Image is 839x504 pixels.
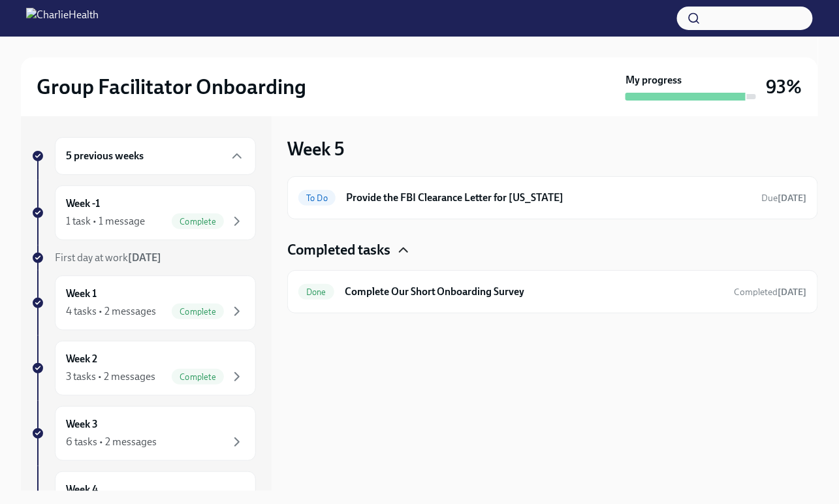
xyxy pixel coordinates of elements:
[66,352,97,366] h6: Week 2
[66,197,100,211] h6: Week -1
[767,75,802,99] h3: 93%
[762,193,807,204] span: Due
[735,286,807,298] span: August 23rd, 2025 19:20
[298,187,807,208] a: To DoProvide the FBI Clearance Letter for [US_STATE]Due[DATE]
[287,240,818,260] div: Completed tasks
[762,192,807,204] span: September 9th, 2025 09:00
[298,287,334,297] span: Done
[287,240,390,260] h4: Completed tasks
[66,435,157,449] div: 6 tasks • 2 messages
[66,417,98,432] h6: Week 3
[31,185,256,240] a: Week -11 task • 1 messageComplete
[66,214,145,228] div: 1 task • 1 message
[66,370,155,384] div: 3 tasks • 2 messages
[346,191,752,205] h6: Provide the FBI Clearance Letter for [US_STATE]
[778,287,807,298] strong: [DATE]
[287,137,344,161] h3: Week 5
[345,285,724,299] h6: Complete Our Short Onboarding Survey
[298,281,807,302] a: DoneComplete Our Short Onboarding SurveyCompleted[DATE]
[31,276,256,330] a: Week 14 tasks • 2 messagesComplete
[298,193,336,203] span: To Do
[31,406,256,461] a: Week 36 tasks • 2 messages
[172,372,224,382] span: Complete
[66,482,98,497] h6: Week 4
[625,73,682,87] strong: My progress
[66,304,156,319] div: 4 tasks • 2 messages
[26,8,99,29] img: CharlieHealth
[128,251,161,264] strong: [DATE]
[37,74,306,100] h2: Group Facilitator Onboarding
[66,149,144,163] h6: 5 previous weeks
[172,217,224,227] span: Complete
[55,137,256,175] div: 5 previous weeks
[66,287,97,301] h6: Week 1
[31,251,256,265] a: First day at work[DATE]
[172,307,224,317] span: Complete
[55,251,161,264] span: First day at work
[778,193,807,204] strong: [DATE]
[31,341,256,396] a: Week 23 tasks • 2 messagesComplete
[735,287,807,298] span: Completed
